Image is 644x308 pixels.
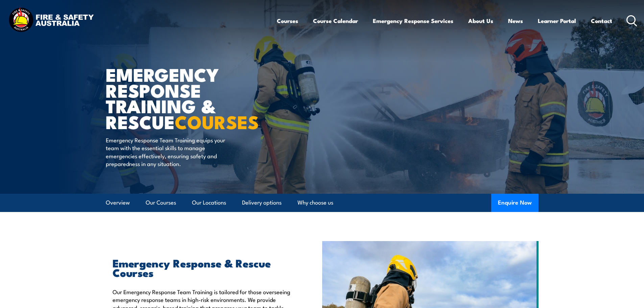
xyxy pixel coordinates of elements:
[313,12,358,30] a: Course Calendar
[491,194,539,212] button: Enquire Now
[373,12,453,30] a: Emergency Response Services
[297,194,333,212] a: Why choose us
[591,12,612,30] a: Contact
[277,12,298,30] a: Courses
[113,258,291,277] h2: Emergency Response & Rescue Courses
[242,194,282,212] a: Delivery options
[538,12,576,30] a: Learner Portal
[192,194,226,212] a: Our Locations
[106,136,229,168] p: Emergency Response Team Training equips your team with the essential skills to manage emergencies...
[146,194,176,212] a: Our Courses
[508,12,523,30] a: News
[106,194,130,212] a: Overview
[175,107,259,135] strong: COURSES
[468,12,493,30] a: About Us
[106,66,273,129] h1: Emergency Response Training & Rescue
